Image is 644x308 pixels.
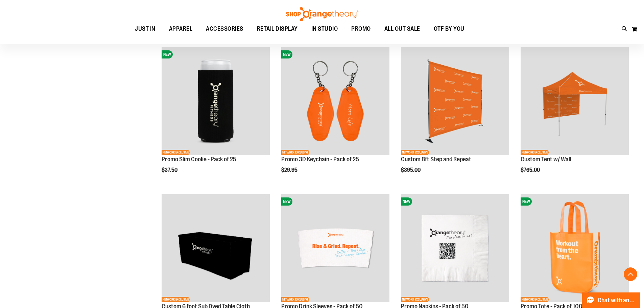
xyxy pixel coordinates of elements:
[281,150,309,155] span: NETWORK EXCLUSIVE
[401,194,509,302] img: Promo Napkins - Pack of 50
[162,150,190,155] span: NETWORK EXCLUSIVE
[135,21,156,37] span: JUST IN
[281,50,292,58] span: NEW
[401,156,471,163] a: Custom 8ft Step and Repeat
[281,194,389,302] img: Promo Drink Sleeves - Pack of 50
[281,47,389,155] img: Promo 3D Keychain - Pack of 25
[398,44,512,187] div: product
[401,297,429,302] span: NETWORK EXCLUSIVE
[624,267,637,281] button: Back To Top
[434,21,464,37] span: OTF BY YOU
[281,197,292,206] span: NEW
[521,47,629,156] a: OTF Custom Tent w/single sided wall OrangeNETWORK EXCLUSIVE
[281,167,299,173] span: $29.95
[401,47,509,156] a: OTF 8ft Step and RepeatNETWORK EXCLUSIVE
[401,197,412,206] span: NEW
[517,44,632,187] div: product
[521,297,549,302] span: NETWORK EXCLUSIVE
[401,150,429,155] span: NETWORK EXCLUSIVE
[521,194,629,303] a: Promo Tote - Pack of 100NEWNETWORK EXCLUSIVE
[257,21,298,37] span: RETAIL DISPLAY
[351,21,371,37] span: PROMO
[206,21,243,37] span: ACCESSORIES
[521,167,541,173] span: $765.00
[521,47,629,155] img: OTF Custom Tent w/single sided wall Orange
[162,156,236,163] a: Promo Slim Coolie - Pack of 25
[162,297,190,302] span: NETWORK EXCLUSIVE
[281,194,389,303] a: Promo Drink Sleeves - Pack of 50NEWNETWORK EXCLUSIVE
[401,167,422,173] span: $395.00
[521,150,549,155] span: NETWORK EXCLUSIVE
[384,21,420,37] span: ALL OUT SALE
[158,44,273,190] div: product
[281,297,309,302] span: NETWORK EXCLUSIVE
[162,50,173,58] span: NEW
[169,21,193,37] span: APPAREL
[162,167,178,173] span: $37.50
[582,292,640,308] button: Chat with an Expert
[281,156,359,163] a: Promo 3D Keychain - Pack of 25
[598,297,636,304] span: Chat with an Expert
[311,21,338,37] span: IN STUDIO
[285,7,359,21] img: Shop Orangetheory
[162,194,270,303] a: OTF 6 foot Sub Dyed Table ClothNETWORK EXCLUSIVE
[521,156,571,163] a: Custom Tent w/ Wall
[278,44,393,190] div: product
[521,197,532,206] span: NEW
[521,194,629,302] img: Promo Tote - Pack of 100
[401,194,509,303] a: Promo Napkins - Pack of 50NEWNETWORK EXCLUSIVE
[281,47,389,156] a: Promo 3D Keychain - Pack of 25NEWNETWORK EXCLUSIVE
[162,47,270,156] a: Promo Slim Coolie - Pack of 25NEWNETWORK EXCLUSIVE
[162,47,270,155] img: Promo Slim Coolie - Pack of 25
[401,47,509,155] img: OTF 8ft Step and Repeat
[162,194,270,302] img: OTF 6 foot Sub Dyed Table Cloth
